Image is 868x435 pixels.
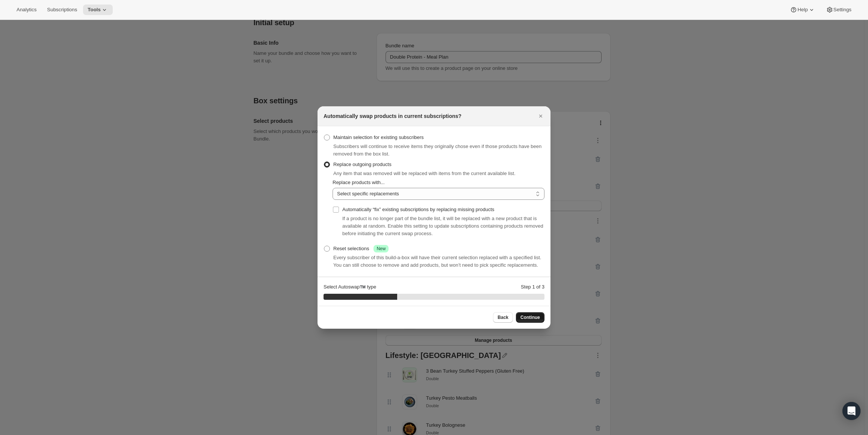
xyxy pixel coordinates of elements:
[17,7,36,13] span: Analytics
[333,134,424,140] span: Maintain selection for existing subscribers
[842,402,860,420] div: Open Intercom Messenger
[333,171,516,176] span: Any item that was removed will be replaced with items from the current available list.
[47,7,77,13] span: Subscriptions
[324,112,461,120] h2: Automatically swap products in current subscriptions?
[88,7,101,13] span: Tools
[333,162,392,167] span: Replace outgoing products
[521,283,544,291] p: Step 1 of 3
[821,5,856,15] button: Settings
[333,245,389,252] div: Reset selections
[516,312,544,323] button: Continue
[377,246,386,252] span: New
[83,5,113,15] button: Tools
[12,5,41,15] button: Analytics
[333,143,541,157] span: Subscribers will continue to receive items they originally chose even if those products have been...
[333,255,541,268] span: Every subscriber of this build-a-box will have their current selection replaced with a specified ...
[785,5,820,15] button: Help
[324,283,376,291] p: Select Autoswap™️ type
[520,314,540,320] span: Continue
[333,180,385,185] span: Replace products with...
[535,111,546,121] button: Close
[833,7,851,13] span: Settings
[493,312,513,323] button: Back
[342,216,543,236] span: If a product is no longer part of the bundle list, it will be replaced with a new product that is...
[342,207,494,212] span: Automatically “fix” existing subscriptions by replacing missing products
[498,314,508,320] span: Back
[797,7,808,13] span: Help
[42,5,82,15] button: Subscriptions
